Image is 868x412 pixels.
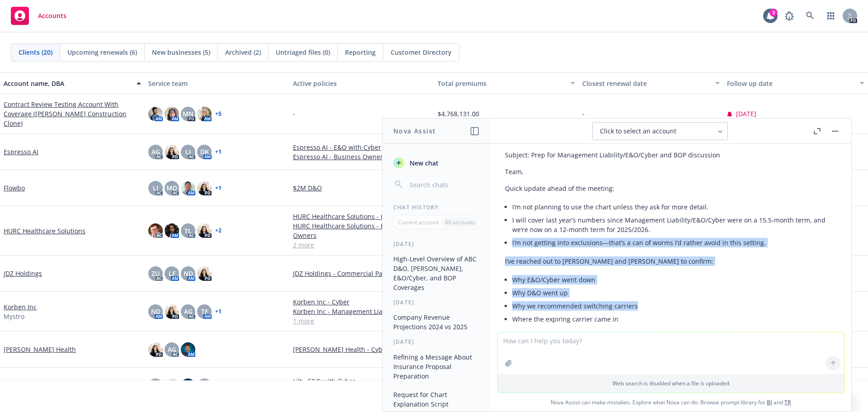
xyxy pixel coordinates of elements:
[512,200,837,213] li: I’m not planning to use the chart unless they ask for more detail.
[494,393,848,412] span: Nova Assist can make mistakes. Explore what Nova can do: Browse prompt library for and
[582,79,710,88] div: Closest renewal date
[4,183,25,193] a: Flowbo
[148,223,163,238] img: photo
[390,387,483,412] button: Request for Chart Explanation Script
[4,79,131,88] div: Account name, DBA
[822,7,840,25] a: Switch app
[168,345,176,354] span: AG
[505,184,837,193] p: Quick update ahead of the meeting:
[445,218,475,226] p: All accounts
[165,223,179,238] img: photo
[197,266,212,281] img: photo
[408,158,439,168] span: New chat
[382,240,491,248] div: [DATE]
[408,178,480,191] input: Search chats
[183,109,193,118] span: MN
[390,155,483,171] button: New chat
[215,185,222,191] a: + 1
[727,79,854,88] div: Follow up date
[398,218,439,226] p: Current account
[293,183,430,193] a: $2M D&O
[166,183,177,193] span: MQ
[169,269,175,278] span: LF
[4,269,42,278] a: JDZ Holdings
[438,79,565,88] div: Total premiums
[4,147,38,156] a: Espresso AI
[293,240,430,250] a: 2 more
[165,145,179,159] img: photo
[293,152,430,161] a: Espresso AI - Business Owners
[4,312,24,321] span: Mystro
[345,47,376,57] span: Reporting
[393,126,436,136] h1: Nova Assist
[382,298,491,306] div: [DATE]
[7,3,70,28] a: Accounts
[390,251,483,295] button: High-Level Overview of ABC D&O, [PERSON_NAME], E&O/Cyber, and BOP Coverages
[148,79,286,88] div: Service team
[148,342,163,357] img: photo
[225,47,261,57] span: Archived (2)
[390,310,483,334] button: Company Revenue Projections 2024 vs 2025
[4,302,37,312] a: Korben Inc
[503,379,839,387] p: Web search is disabled when a file is uploaded
[723,72,868,94] button: Follow up date
[582,109,585,118] span: -
[293,221,430,240] a: HURC Healthcare Solutions - Business Owners
[38,12,66,19] span: Accounts
[293,376,430,386] a: Lilt - E&O with Cyber
[276,47,330,57] span: Untriaged files (0)
[438,109,479,118] span: $4,768,131.00
[185,147,191,156] span: LI
[165,304,179,319] img: photo
[197,181,212,195] img: photo
[215,149,222,155] a: + 1
[293,316,430,326] a: 1 more
[145,72,289,94] button: Service team
[184,307,193,316] span: AG
[579,72,723,94] button: Closest renewal date
[4,99,141,128] a: Contract Review Testing Account With Coverage ([PERSON_NAME] Construction Clone)
[293,79,430,88] div: Active policies
[181,342,195,357] img: photo
[600,127,676,136] span: Click to select an account
[391,47,452,57] span: Customer Directory
[293,212,430,221] a: HURC Healthcare Solutions - Cyber
[184,269,193,278] span: ND
[512,313,837,326] li: Where the expiring carrier came in
[505,150,837,160] p: Subject: Prep for Management Liability/E&O/Cyber and BOP discussion
[512,286,837,299] li: Why D&O went up
[165,107,179,121] img: photo
[784,398,791,406] a: TR
[215,111,222,117] a: + 5
[153,183,158,193] span: LI
[181,379,195,393] img: photo
[184,226,192,236] span: TL
[382,338,491,346] div: [DATE]
[215,228,222,233] a: + 2
[289,72,434,94] button: Active policies
[512,236,837,249] li: I’m not getting into exclusions—that’s a can of worms I’d rather avoid in this setting.
[769,9,778,17] div: 3
[505,256,837,266] p: I’ve reached out to [PERSON_NAME] and [PERSON_NAME] to confirm:
[152,47,210,57] span: New businesses (5)
[512,299,837,313] li: Why we recommended switching carriers
[151,147,160,156] span: AG
[801,7,819,25] a: Search
[390,350,483,384] button: Refining a Message About Insurance Proposal Preparation
[780,7,798,25] a: Report a Bug
[382,204,491,211] div: Chat History
[4,345,76,354] a: [PERSON_NAME] Health
[293,307,430,316] a: Korben Inc - Management Liability
[592,122,728,140] button: Click to select an account
[512,213,837,236] li: I will cover last year’s numbers since Management Liability/E&O/Cyber were on a 15.5‑month term, ...
[293,109,295,118] span: -
[197,223,212,238] img: photo
[151,269,160,278] span: ZU
[293,297,430,307] a: Korben Inc - Cyber
[181,181,195,195] img: photo
[197,107,212,121] img: photo
[19,47,52,57] span: Clients (20)
[165,379,179,393] img: photo
[151,307,160,316] span: ND
[67,47,137,57] span: Upcoming renewals (6)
